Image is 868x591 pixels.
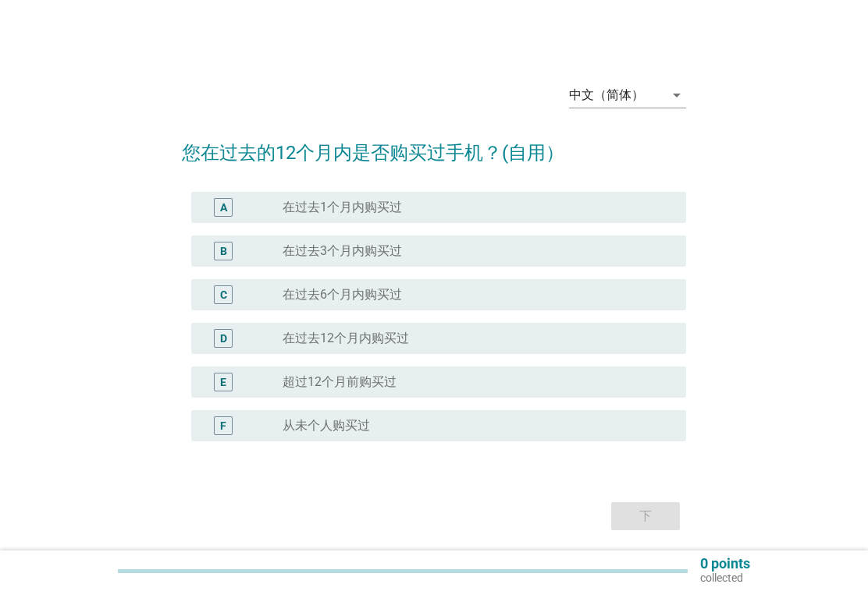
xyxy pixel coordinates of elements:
i: arrow_drop_down [667,86,686,104]
label: 在过去6个月内购买过 [283,287,402,303]
div: A [220,200,227,216]
label: 从未个人购买过 [283,418,370,434]
label: 在过去1个月内购买过 [283,200,402,215]
div: 中文（简体） [569,88,644,102]
label: 超过12个月前购买过 [283,374,397,390]
label: 在过去12个月内购买过 [283,331,409,346]
label: 在过去3个月内购买过 [283,243,402,259]
h2: 您在过去的12个月内是否购买过手机？(自用） [182,123,685,167]
div: D [220,331,227,347]
div: E [220,374,226,391]
p: collected [700,571,750,585]
p: 0 points [700,557,750,571]
div: F [220,418,226,434]
div: C [220,287,227,303]
div: B [220,243,227,260]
